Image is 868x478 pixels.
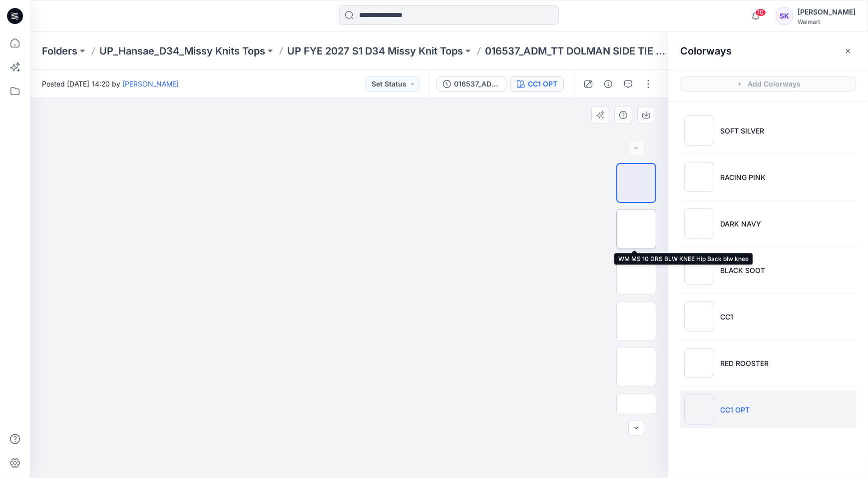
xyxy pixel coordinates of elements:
p: CC1 OPT [720,404,750,415]
div: 016537_ADM_TT DOLMAN SIDE TIE MIDI DRESS [454,78,500,89]
h2: Colorways [680,45,732,57]
p: RED ROOSTER [720,358,769,368]
p: BLACK SOOT [720,265,765,275]
p: SOFT SILVER [720,125,764,136]
img: CC1 [684,301,714,331]
img: BLACK SOOT [684,255,714,285]
p: 016537_ADM_TT DOLMAN SIDE TIE MIDI DRESS [485,44,669,58]
button: CC1 OPT [510,76,564,92]
p: CC1 [720,311,733,322]
button: 016537_ADM_TT DOLMAN SIDE TIE MIDI DRESS [436,76,506,92]
img: SOFT SILVER [684,115,714,145]
div: [PERSON_NAME] [798,6,856,18]
a: UP_Hansae_D34_Missy Knits Tops [99,44,265,58]
div: SK [776,7,794,25]
a: UP FYE 2027 S1 D34 Missy Knit Tops [287,44,463,58]
img: CC1 OPT [684,394,714,424]
button: Details [600,76,616,92]
span: 10 [755,8,766,16]
p: RACING PINK [720,172,766,182]
div: CC1 OPT [528,78,557,89]
img: RACING PINK [684,162,714,192]
a: Folders [42,44,77,58]
p: DARK NAVY [720,218,761,229]
div: Walmart [798,18,856,25]
img: DARK NAVY [684,208,714,238]
img: RED ROOSTER [684,348,714,378]
a: [PERSON_NAME] [122,79,179,88]
span: Posted [DATE] 14:20 by [42,78,179,89]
